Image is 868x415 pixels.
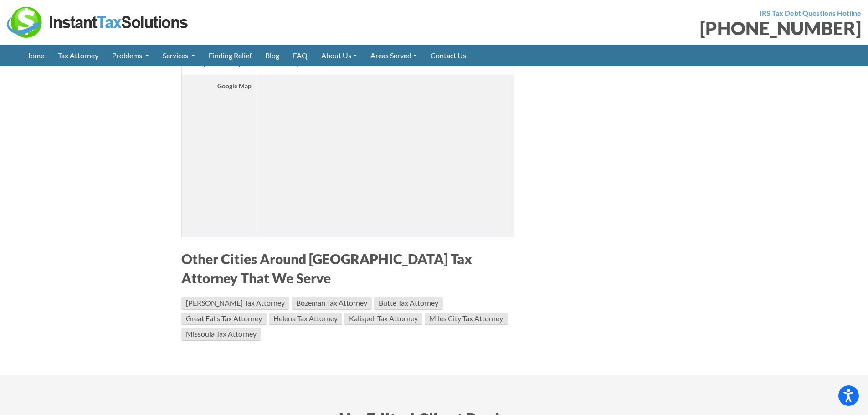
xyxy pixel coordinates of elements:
a: About Us [314,45,364,66]
a: Contact Us [424,45,473,66]
a: Miles City Tax Attorney [425,313,508,325]
a: Services [156,45,202,66]
a: [PERSON_NAME] Tax Attorney [181,297,289,310]
a: Home [18,45,51,66]
a: Areas Served [364,45,424,66]
a: Problems [105,45,156,66]
a: Instant Tax Solutions Logo [7,17,189,26]
a: Great Falls Tax Attorney [181,313,267,325]
h3: Other Cities Around [GEOGRAPHIC_DATA] Tax Attorney That We Serve [181,249,514,287]
a: Kalispell Tax Attorney [344,313,422,325]
img: Instant Tax Solutions Logo [7,7,189,38]
a: Blog [258,45,286,66]
a: Bozeman Tax Attorney [292,297,372,310]
a: FAQ [286,45,314,66]
a: Butte Tax Attorney [374,297,443,310]
div: [PHONE_NUMBER] [441,19,862,37]
strong: IRS Tax Debt Questions Hotline [760,9,861,17]
a: Missoula Tax Attorney [181,328,261,341]
th: Google Map [181,75,257,237]
a: Helena Tax Attorney [269,313,342,325]
a: Tax Attorney [51,45,105,66]
a: Finding Relief [202,45,258,66]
